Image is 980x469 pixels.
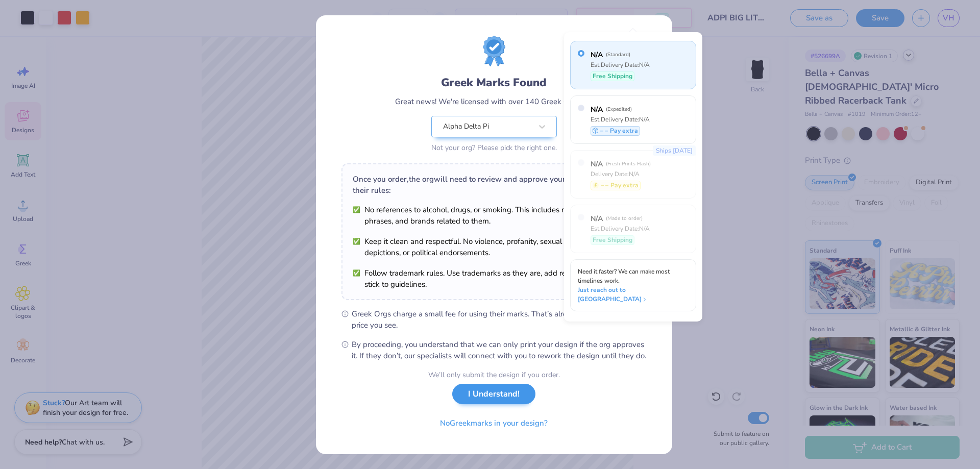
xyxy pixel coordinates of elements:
[591,224,650,233] div: Est. Delivery Date: N/A
[452,384,535,405] button: I Understand!
[593,235,632,244] span: Free Shipping
[353,236,635,258] li: Keep it clean and respectful. No violence, profanity, sexual content, offensive depictions, or po...
[441,75,547,91] div: Greek Marks Found
[353,204,635,227] li: No references to alcohol, drugs, or smoking. This includes related images, phrases, and brands re...
[431,142,557,153] div: Not your org? Please pick the right one.
[352,339,647,361] span: By proceeding, you understand that we can only print your design if the org approves it. If they ...
[591,60,650,69] div: Est. Delivery Date: N/A
[578,285,689,304] span: Just reach out to [GEOGRAPHIC_DATA]
[591,50,603,60] span: N/A
[352,308,647,331] span: Greek Orgs charge a small fee for using their marks. That’s already factored into the price you see.
[606,51,630,58] span: ( Standard )
[591,126,640,136] div: Pay extra
[591,181,641,190] div: Pay extra
[431,413,556,434] button: NoGreekmarks in your design?
[606,215,643,222] span: ( Made to order )
[353,267,635,290] li: Follow trademark rules. Use trademarks as they are, add required symbols and stick to guidelines.
[483,36,505,66] img: License badge
[591,213,603,224] span: N/A
[593,71,632,81] span: Free Shipping
[428,369,560,380] div: We’ll only submit the design if you order.
[591,115,650,124] div: Est. Delivery Date: N/A
[601,181,608,190] span: – –
[353,174,635,196] div: Once you order, the org will need to review and approve your design. These are their rules:
[395,94,593,108] div: Great news! We're licensed with over 140 Greek Orgs.
[591,104,603,115] span: N/A
[578,267,670,285] span: Need it faster? We can make most timelines work.
[606,106,632,113] span: ( Expedited )
[600,126,608,135] span: – –
[591,159,603,169] span: N/A
[606,160,651,167] span: ( Fresh Prints Flash )
[591,169,651,179] div: Delivery Date: N/A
